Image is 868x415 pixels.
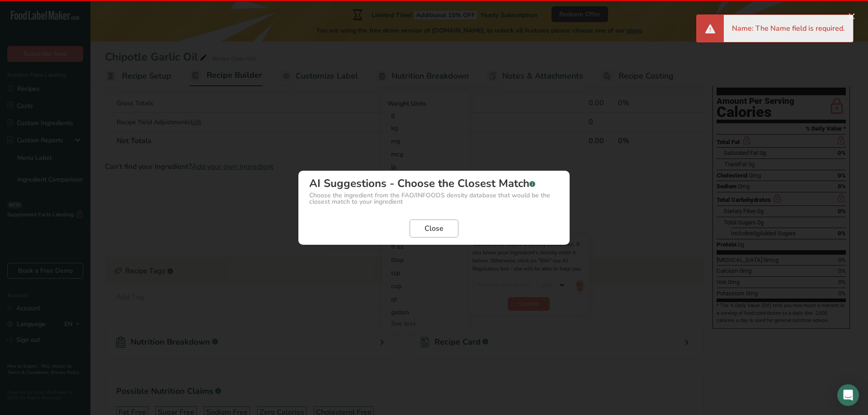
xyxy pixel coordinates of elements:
div: AI Suggestions - Choose the Closest Match [309,178,559,189]
button: Close [410,219,458,238]
div: Choose the ingredient from the FAO/INFOODS density database that would be the closest match to yo... [309,192,559,205]
span: Close [425,223,443,234]
div: Open Intercom Messenger [837,384,859,406]
li: Name: The Name field is required. [732,23,845,34]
